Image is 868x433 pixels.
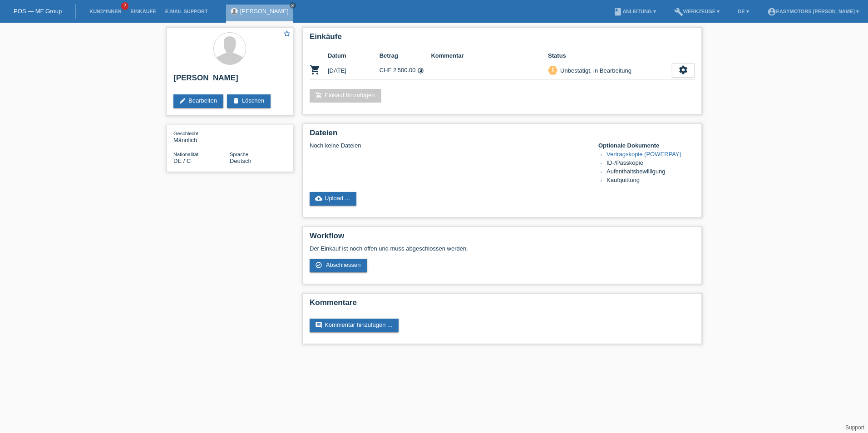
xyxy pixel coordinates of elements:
li: Aufenthaltsbewilligung [607,168,695,177]
th: Kommentar [431,50,548,61]
h2: Kommentare [310,298,695,312]
a: deleteLöschen [227,94,271,108]
i: build [674,7,683,16]
div: Unbestätigt, in Bearbeitung [557,66,631,75]
a: Vertragskopie (POWERPAY) [607,151,681,157]
a: check_circle_outline Abschliessen [310,259,367,272]
p: Der Einkauf ist noch offen und muss abgeschlossen werden. [310,245,695,252]
a: [PERSON_NAME] [240,8,289,15]
a: Support [845,424,864,431]
a: commentKommentar hinzufügen ... [310,319,399,332]
span: Deutsch [230,157,252,164]
span: 2 [121,2,128,10]
li: ID-/Passkopie [607,159,695,168]
a: DE ▾ [733,9,753,14]
td: [DATE] [328,61,380,80]
h4: Optionale Dokumente [598,142,695,149]
span: Nationalität [173,152,198,157]
th: Datum [328,50,380,61]
i: account_circle [767,7,776,16]
a: cloud_uploadUpload ... [310,192,356,206]
i: edit [179,97,186,104]
h2: Workflow [310,231,695,245]
i: star_border [283,30,291,38]
span: Abschliessen [326,261,361,268]
i: book [613,7,622,16]
span: Geschlecht [173,131,198,136]
div: Noch keine Dateien [310,142,587,149]
i: Fixe Raten (24 Raten) [417,67,424,74]
a: editBearbeiten [173,94,223,108]
td: CHF 2'500.00 [380,61,431,80]
i: close [291,3,295,8]
li: Kaufquittung [607,177,695,185]
span: Sprache [230,152,248,157]
i: comment [315,321,322,329]
i: cloud_upload [315,195,322,202]
a: buildWerkzeuge ▾ [670,9,725,14]
a: close [290,2,296,9]
a: add_shopping_cartEinkauf hinzufügen [310,89,381,103]
a: POS — MF Group [14,8,62,15]
h2: Einkäufe [310,32,695,46]
i: settings [678,65,688,75]
div: Männlich [173,130,230,143]
a: E-Mail Support [161,9,212,14]
i: add_shopping_cart [315,92,322,99]
a: star_border [283,30,291,39]
i: priority_high [550,67,556,73]
a: Kund*innen [85,9,126,14]
th: Status [548,50,672,61]
span: Deutschland / C / 24.07.2008 [173,157,191,164]
i: delete [232,97,240,104]
a: bookAnleitung ▾ [609,9,660,14]
i: check_circle_outline [315,261,322,269]
a: account_circleEasymotors [PERSON_NAME] ▾ [763,9,863,14]
h2: Dateien [310,128,695,142]
h2: [PERSON_NAME] [173,74,286,87]
th: Betrag [380,50,431,61]
i: POSP00027904 [310,64,321,75]
a: Einkäufe [126,9,160,14]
